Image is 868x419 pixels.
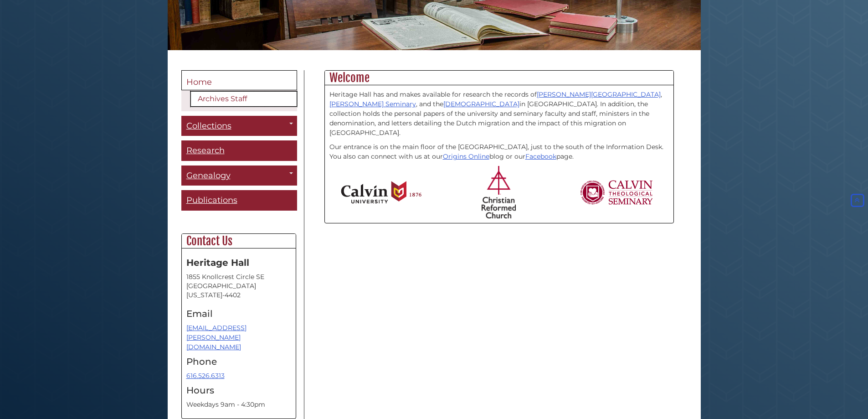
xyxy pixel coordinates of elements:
a: Research [181,140,297,161]
a: Origins Online [443,152,489,160]
a: [PERSON_NAME] Seminary [329,100,416,108]
span: Genealogy [186,171,231,181]
span: Home [186,77,212,87]
strong: Heritage Hall [186,257,249,268]
p: Weekdays 9am - 4:30pm [186,400,291,409]
h4: Phone [186,357,291,367]
a: Genealogy [181,166,297,186]
h2: Contact Us [182,234,296,248]
a: [DEMOGRAPHIC_DATA] [443,100,519,108]
a: Collections [181,116,297,136]
a: Facebook [525,152,556,160]
a: Back to Top [849,197,866,205]
a: Publications [181,190,297,211]
h4: Hours [186,385,291,395]
span: Publications [186,195,237,205]
p: Our entrance is on the main floor of the [GEOGRAPHIC_DATA], just to the south of the Information ... [329,142,669,161]
a: [EMAIL_ADDRESS][PERSON_NAME][DOMAIN_NAME] [186,324,247,351]
p: Heritage Hall has and makes available for research the records of , , and the in [GEOGRAPHIC_DATA... [329,90,669,138]
a: Home [181,70,297,90]
a: [PERSON_NAME][GEOGRAPHIC_DATA] [537,90,661,98]
a: 616.526.6313 [186,372,225,380]
img: Christian Reformed Church [482,166,516,218]
img: Calvin Theological Seminary [580,180,653,205]
span: Collections [186,121,231,131]
h4: Email [186,309,291,319]
h2: Welcome [325,71,673,85]
img: Calvin University [341,181,421,204]
a: Archives Staff [190,91,297,107]
span: Research [186,145,225,155]
address: 1855 Knollcrest Circle SE [GEOGRAPHIC_DATA][US_STATE]-4402 [186,272,291,300]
